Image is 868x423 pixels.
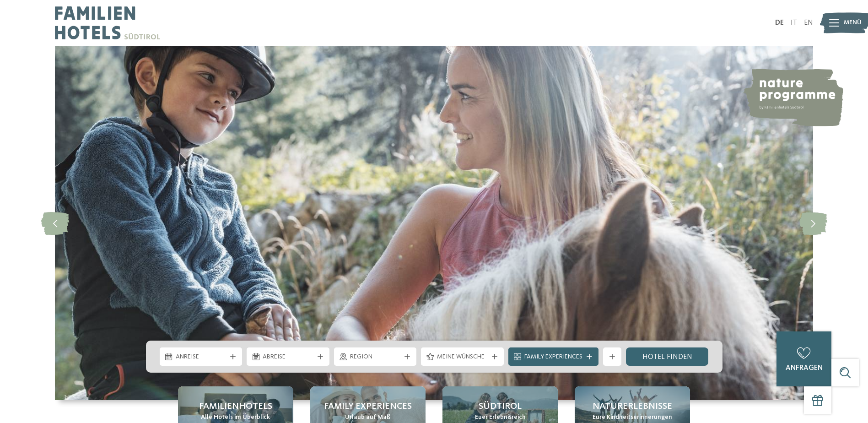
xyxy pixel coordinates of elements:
span: Familienhotels [199,400,272,413]
span: Eure Kindheitserinnerungen [593,413,672,422]
a: anfragen [776,331,831,386]
span: Family Experiences [324,400,412,413]
span: Euer Erlebnisreich [475,413,526,422]
span: anfragen [786,364,823,372]
img: Familienhotels Südtirol: The happy family places [55,46,813,400]
img: nature programme by Familienhotels Südtirol [743,69,843,126]
span: Family Experiences [524,352,582,362]
span: Anreise [176,352,226,362]
span: Alle Hotels im Überblick [201,413,270,422]
span: Südtirol [479,400,522,413]
a: EN [804,19,813,27]
span: Abreise [263,352,313,362]
span: Meine Wünsche [437,352,488,362]
span: Urlaub auf Maß [345,413,390,422]
a: Hotel finden [626,347,709,366]
span: Menü [844,18,862,27]
a: DE [775,19,784,27]
a: IT [791,19,797,27]
span: Naturerlebnisse [593,400,672,413]
span: Region [350,352,401,362]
